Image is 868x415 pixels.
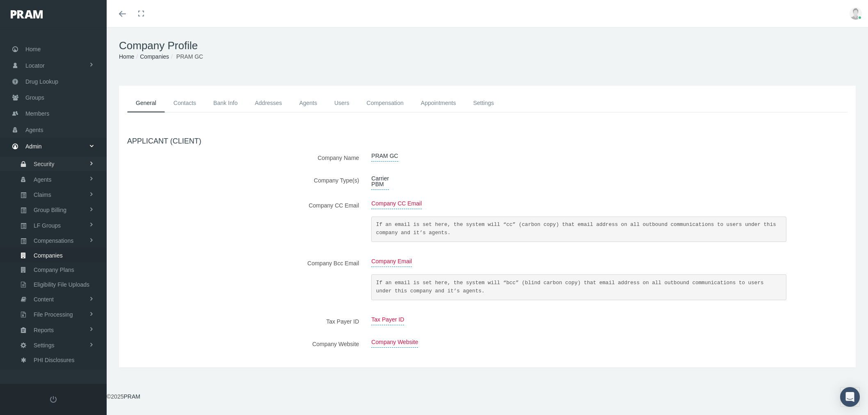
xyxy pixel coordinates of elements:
span: Company Email [371,256,412,267]
img: PRAM_20_x_78.png [11,10,43,18]
span: Admin [25,139,42,154]
label: Tax Payer ID [121,314,365,328]
span: Compensations [34,234,73,248]
label: Company CC Email [121,198,365,212]
a: Bank Info [205,94,246,112]
span: File Processing [34,308,73,322]
span: Tax Payer ID [371,314,404,325]
span: Eligibility File Uploads [34,278,89,292]
h1: Company Profile [119,39,856,52]
span: Drug Lookup [25,74,58,89]
span: Claims [34,188,51,202]
pre: If an email is set here, the system will “cc” (carbon copy) that email address on all outbound co... [371,217,786,242]
label: Company Name [121,150,365,165]
span: Members [25,106,49,121]
div: © 2025 [107,392,140,401]
span: PRAM GC [176,53,203,60]
span: Reports [34,323,54,337]
span: Group Billing [34,203,66,217]
a: Home [119,53,134,60]
span: Security [34,157,55,171]
span: Home [25,41,41,57]
a: Compensation [358,94,412,112]
a: Contacts [165,94,205,112]
label: Company Type(s) [121,173,365,190]
span: Locator [25,58,45,73]
a: Appointments [412,94,465,112]
a: Settings [464,94,503,112]
span: Agents [34,173,52,187]
span: PHI Disclosures [34,353,75,367]
a: Users [326,94,358,112]
span: LF Groups [34,219,61,233]
span: Company Website [371,337,418,348]
span: Companies [34,249,63,262]
a: Addresses [246,94,290,112]
a: General [127,94,165,112]
h4: APPLICANT (CLIENT) [127,137,847,146]
span: Company Plans [34,263,74,277]
span: Agents [25,122,43,138]
pre: If an email is set here, the system will “bcc” (blind carbon copy) that email address on all outb... [371,274,786,300]
span: PRAM GC [371,150,398,162]
a: Agents [290,94,326,112]
label: Company Website [121,337,365,351]
div: Open Intercom Messenger [840,387,860,407]
img: user-placeholder.jpg [850,7,862,20]
span: Content [34,292,54,306]
span: Settings [34,338,55,352]
span: Company CC Email [371,198,422,209]
span: Groups [25,90,44,105]
a: Companies [140,53,169,60]
a: PRAM [123,393,140,400]
label: Company Bcc Email [121,256,365,270]
span: Carrier PBM [371,173,389,190]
